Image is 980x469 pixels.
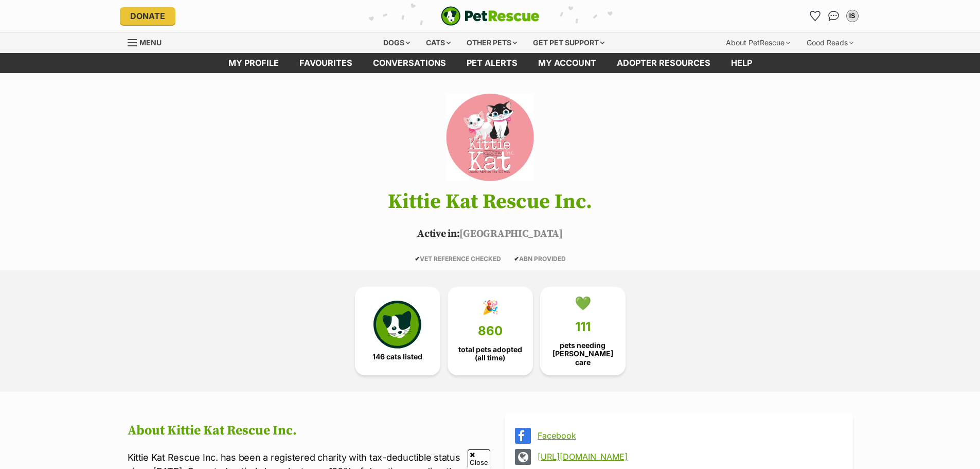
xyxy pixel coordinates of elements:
[431,94,548,181] img: Kittie Kat Rescue Inc.
[828,11,839,21] img: chat-41dd97257d64d25036548639549fe6c8038ab92f7586957e7f3b1b290dea8141.svg
[128,32,169,51] a: Menu
[538,431,839,440] a: Facebook
[482,300,498,315] div: 🎉
[721,53,762,73] a: Help
[575,320,591,334] span: 111
[112,227,868,242] p: [GEOGRAPHIC_DATA]
[607,53,721,73] a: Adopter resources
[540,287,626,375] a: 💚 111 pets needing [PERSON_NAME] care
[139,38,162,47] span: Menu
[441,6,540,26] a: PetRescue
[112,190,868,213] h1: Kittie Kat Rescue Inc.
[456,345,524,362] span: total pets adopted (all time)
[719,32,797,53] div: About PetRescue
[526,32,612,53] div: Get pet support
[415,255,501,263] span: VET REFERENCE CHECKED
[528,53,607,73] a: My account
[363,53,456,73] a: conversations
[468,449,490,467] span: Close
[376,32,417,53] div: Dogs
[459,32,524,53] div: Other pets
[538,452,839,461] a: [URL][DOMAIN_NAME]
[419,32,458,53] div: Cats
[441,6,540,26] img: logo-e224e6f780fb5917bec1dbf3a21bbac754714ae5b6737aabdf751b685950b380.svg
[128,423,476,439] h2: About Kittie Kat Rescue Inc.
[355,287,440,375] a: 146 cats listed
[417,228,459,240] span: Active in:
[807,8,824,24] a: Favourites
[373,301,421,348] img: cat-icon-068c71abf8fe30c970a85cd354bc8e23425d12f6e8612795f06af48be43a487a.svg
[575,296,591,311] div: 💚
[415,255,420,263] icon: ✔
[120,7,175,25] a: Donate
[549,341,617,366] span: pets needing [PERSON_NAME] care
[514,255,566,263] span: ABN PROVIDED
[478,324,503,338] span: 860
[799,32,861,53] div: Good Reads
[514,255,519,263] icon: ✔
[456,53,528,73] a: Pet alerts
[218,53,289,73] a: My profile
[448,287,533,375] a: 🎉 860 total pets adopted (all time)
[826,8,842,24] a: Conversations
[372,353,422,361] span: 146 cats listed
[807,8,861,24] ul: Account quick links
[289,53,363,73] a: Favourites
[847,11,858,21] div: IS
[844,8,861,24] button: My account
